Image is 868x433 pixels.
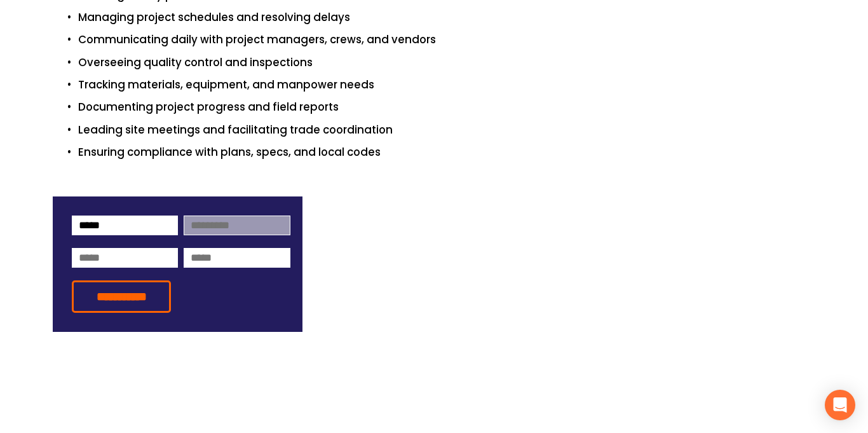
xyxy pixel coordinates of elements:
p: Managing project schedules and resolving delays [78,9,815,26]
div: Open Intercom Messenger [825,390,855,420]
p: Tracking materials, equipment, and manpower needs [78,76,815,93]
p: Leading site meetings and facilitating trade coordination [78,121,815,139]
p: Overseeing quality control and inspections [78,54,815,71]
p: Communicating daily with project managers, crews, and vendors [78,31,815,48]
p: Documenting project progress and field reports [78,99,815,116]
p: Ensuring compliance with plans, specs, and local codes [78,144,815,161]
